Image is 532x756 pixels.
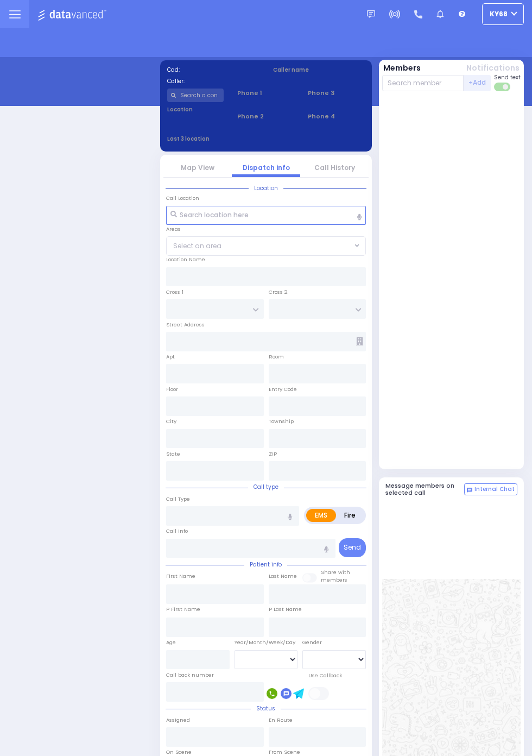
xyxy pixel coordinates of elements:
[243,163,290,172] a: Dispatch info
[494,81,511,92] label: Turn off text
[302,639,322,646] label: Gender
[385,482,465,496] h5: Message members on selected call
[166,206,366,225] input: Search location here
[251,704,281,713] span: Status
[167,105,224,114] label: Location
[166,288,183,296] label: Cross 1
[356,337,363,345] span: Other building occupants
[466,62,520,74] button: Notifications
[166,321,205,329] label: Street Address
[166,495,190,503] label: Call Type
[269,288,288,296] label: Cross 2
[166,386,178,393] label: Floor
[308,112,365,121] span: Phone 4
[306,509,336,522] label: EMS
[166,450,180,458] label: State
[167,89,224,102] input: Search a contact
[166,418,176,425] label: City
[467,488,472,493] img: comment-alt.png
[339,538,366,557] button: Send
[490,9,508,19] span: ky68
[269,748,300,756] label: From Scene
[321,576,347,583] span: members
[244,560,287,569] span: Patient info
[37,8,110,21] img: Logo
[167,77,259,85] label: Caller:
[269,572,297,580] label: Last Name
[166,671,214,679] label: Call back number
[269,418,294,425] label: Township
[237,89,294,98] span: Phone 1
[249,184,283,192] span: Location
[166,225,181,233] label: Areas
[308,672,342,679] label: Use Callback
[166,606,200,613] label: P First Name
[173,241,221,251] span: Select an area
[269,386,297,393] label: Entry Code
[166,527,188,535] label: Call Info
[314,163,355,172] a: Call History
[321,569,350,576] small: Share with
[269,716,293,724] label: En Route
[166,256,205,263] label: Location Name
[367,10,375,18] img: message.svg
[237,112,294,121] span: Phone 2
[464,483,517,495] button: Internal Chat
[167,135,267,143] label: Last 3 location
[166,194,199,202] label: Call Location
[166,716,190,724] label: Assigned
[166,639,176,646] label: Age
[235,639,298,646] div: Year/Month/Week/Day
[269,450,277,458] label: ZIP
[269,606,302,613] label: P Last Name
[482,3,524,25] button: ky68
[494,73,521,81] span: Send text
[166,572,195,580] label: First Name
[383,62,421,74] button: Members
[166,748,192,756] label: On Scene
[474,486,515,493] span: Internal Chat
[269,353,284,361] label: Room
[382,75,464,91] input: Search member
[308,89,365,98] span: Phone 3
[335,509,364,522] label: Fire
[167,66,259,74] label: Cad:
[248,483,284,491] span: Call type
[273,66,365,74] label: Caller name
[166,353,175,361] label: Apt
[181,163,214,172] a: Map View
